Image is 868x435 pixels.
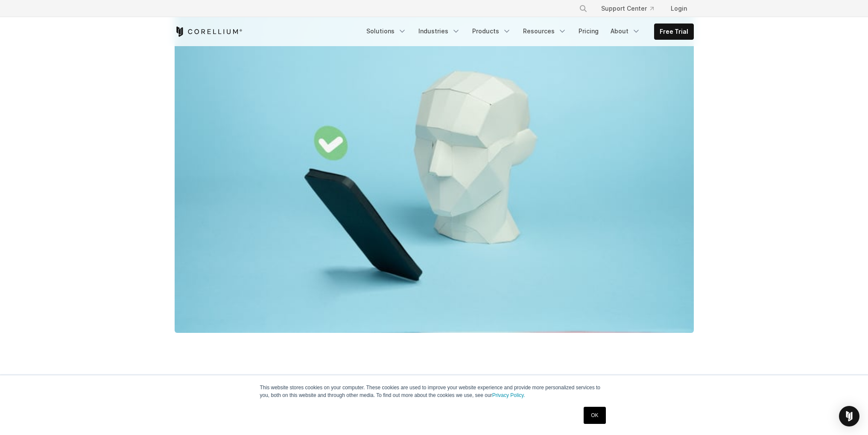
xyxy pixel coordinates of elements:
a: Solutions [361,24,412,39]
div: Posted [574,374,694,382]
a: Products [467,24,516,39]
a: OK [584,407,605,424]
a: Privacy Policy. [492,392,525,398]
button: Search [576,1,591,16]
a: Pricing [573,24,604,39]
a: Login [664,1,694,16]
a: Corellium Home [175,26,243,37]
div: Open Intercom Messenger [839,406,859,426]
div: Navigation Menu [361,24,694,40]
div: Navigation Menu [569,1,694,16]
a: Resources [518,24,572,39]
a: About [605,24,646,39]
a: Industries [413,24,465,39]
p: This website stores cookies on your computer. These cookies are used to improve your website expe... [260,384,608,399]
a: Free Trial [655,24,693,39]
a: Support Center [594,1,660,16]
